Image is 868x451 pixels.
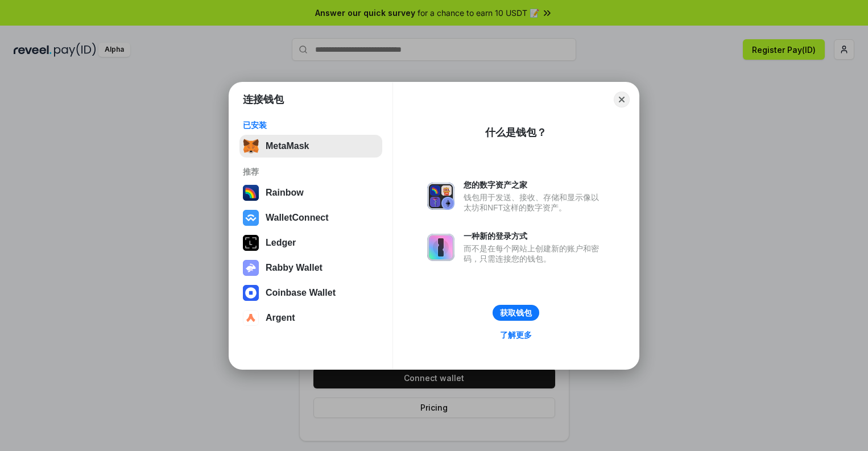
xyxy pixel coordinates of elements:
button: Ledger [239,231,382,254]
div: Ledger [266,238,296,248]
div: 推荐 [243,167,379,177]
img: svg+xml,%3Csvg%20xmlns%3D%22http%3A%2F%2Fwww.w3.org%2F2000%2Fsvg%22%20fill%3D%22none%22%20viewBox... [427,234,454,261]
button: Rabby Wallet [239,256,382,279]
div: Rainbow [266,188,304,198]
div: 已安装 [243,120,379,130]
div: 获取钱包 [500,308,532,318]
button: Close [614,92,630,107]
div: WalletConnect [266,213,329,223]
img: svg+xml,%3Csvg%20xmlns%3D%22http%3A%2F%2Fwww.w3.org%2F2000%2Fsvg%22%20fill%3D%22none%22%20viewBox... [243,260,259,276]
div: 什么是钱包？ [485,126,547,139]
img: svg+xml,%3Csvg%20xmlns%3D%22http%3A%2F%2Fwww.w3.org%2F2000%2Fsvg%22%20fill%3D%22none%22%20viewBox... [427,183,454,210]
img: svg+xml,%3Csvg%20xmlns%3D%22http%3A%2F%2Fwww.w3.org%2F2000%2Fsvg%22%20width%3D%2228%22%20height%3... [243,235,259,251]
button: 获取钱包 [493,305,539,321]
div: Rabby Wallet [266,263,323,273]
img: svg+xml,%3Csvg%20width%3D%22120%22%20height%3D%22120%22%20viewBox%3D%220%200%20120%20120%22%20fil... [243,185,259,201]
button: Rainbow [239,181,382,204]
div: 您的数字资产之家 [464,180,605,190]
button: WalletConnect [239,206,382,229]
img: svg+xml,%3Csvg%20width%3D%2228%22%20height%3D%2228%22%20viewBox%3D%220%200%2028%2028%22%20fill%3D... [243,210,259,226]
div: Argent [266,313,295,323]
button: Coinbase Wallet [239,282,382,304]
button: Argent [239,307,382,329]
button: MetaMask [239,135,382,158]
div: MetaMask [266,141,309,151]
a: 了解更多 [493,328,539,342]
img: svg+xml,%3Csvg%20fill%3D%22none%22%20height%3D%2233%22%20viewBox%3D%220%200%2035%2033%22%20width%... [243,138,259,154]
img: svg+xml,%3Csvg%20width%3D%2228%22%20height%3D%2228%22%20viewBox%3D%220%200%2028%2028%22%20fill%3D... [243,310,259,326]
div: Coinbase Wallet [266,288,336,298]
div: 而不是在每个网站上创建新的账户和密码，只需连接您的钱包。 [464,243,605,264]
h1: 连接钱包 [243,93,284,106]
div: 钱包用于发送、接收、存储和显示像以太坊和NFT这样的数字资产。 [464,192,605,213]
img: svg+xml,%3Csvg%20width%3D%2228%22%20height%3D%2228%22%20viewBox%3D%220%200%2028%2028%22%20fill%3D... [243,285,259,301]
div: 了解更多 [500,330,532,340]
div: 一种新的登录方式 [464,231,605,241]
